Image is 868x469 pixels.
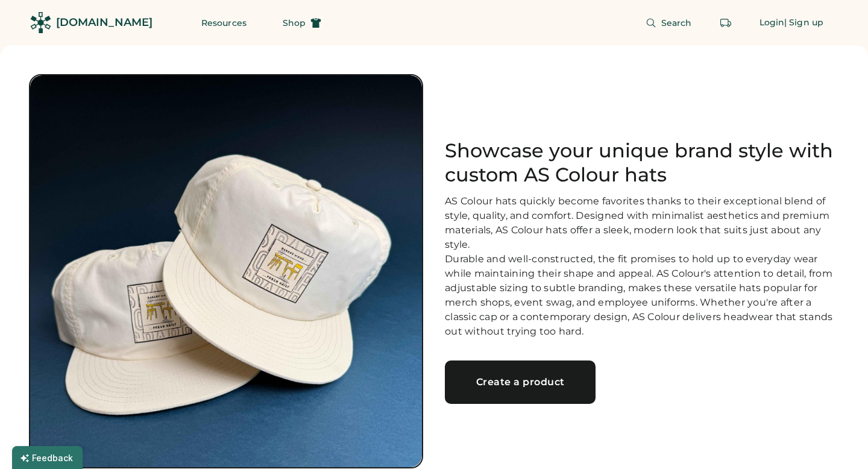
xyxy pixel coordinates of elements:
[268,11,336,35] button: Shop
[30,75,422,467] img: Ecru color hat with logo printed on a blue background
[661,19,692,27] span: Search
[187,11,261,35] button: Resources
[784,17,823,29] div: | Sign up
[445,360,596,404] a: Create a product
[459,377,581,387] div: Create a product
[445,194,839,339] div: AS Colour hats quickly become favorites thanks to their exceptional blend of style, quality, and ...
[714,11,738,35] button: Retrieve an order
[30,12,51,33] img: Rendered Logo - Screens
[445,139,839,187] h1: Showcase your unique brand style with custom AS Colour hats
[631,11,706,35] button: Search
[283,19,306,27] span: Shop
[56,15,153,30] div: [DOMAIN_NAME]
[759,17,785,29] div: Login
